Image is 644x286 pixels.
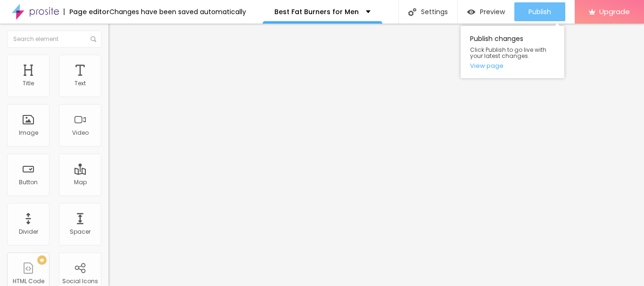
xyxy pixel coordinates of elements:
[109,8,246,15] div: Changes have been saved automatically
[13,278,44,285] div: HTML Code
[74,80,86,87] div: Text
[480,8,505,16] span: Preview
[514,2,565,21] button: Publish
[74,179,87,186] div: Map
[461,26,564,78] div: Publish changes
[91,36,96,42] img: Icone
[274,8,359,15] p: Best Fat Burners for Men
[467,8,475,16] img: view-1.svg
[19,130,38,136] div: Image
[408,8,416,16] img: Icone
[62,278,98,285] div: Social Icons
[23,80,34,87] div: Title
[108,24,644,286] iframe: Editor
[599,8,630,16] span: Upgrade
[470,63,555,69] a: View page
[528,8,551,16] span: Publish
[19,229,38,235] div: Divider
[19,179,38,186] div: Button
[7,31,101,48] input: Search element
[70,229,91,235] div: Spacer
[72,130,89,136] div: Video
[458,2,514,21] button: Preview
[64,8,109,15] div: Page editor
[470,47,555,59] span: Click Publish to go live with your latest changes.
